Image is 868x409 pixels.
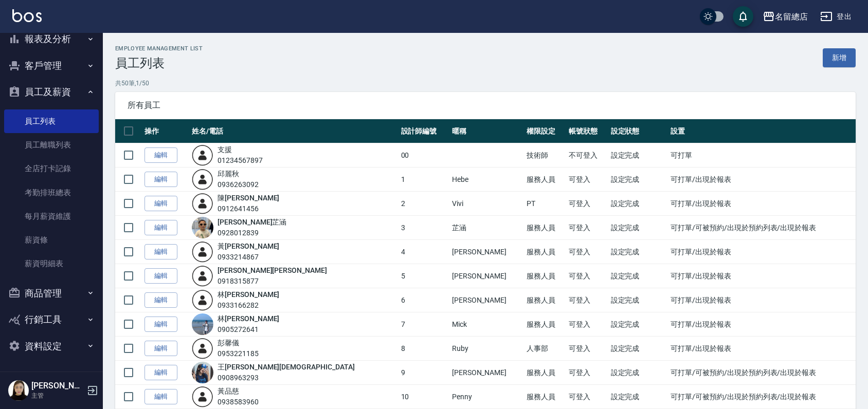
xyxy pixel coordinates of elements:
[524,168,566,192] td: 服務人員
[31,381,84,391] h5: [PERSON_NAME]
[4,79,99,105] button: 員工及薪資
[399,337,449,361] td: 8
[218,266,327,274] a: [PERSON_NAME][PERSON_NAME]
[115,56,203,70] h3: 員工列表
[399,143,449,168] td: 00
[218,155,262,166] div: 01234567897
[449,119,524,143] th: 暱稱
[668,216,856,240] td: 可打單/可被預約/出現於預約列表/出現於報表
[566,240,608,264] td: 可登入
[566,361,608,385] td: 可登入
[4,228,99,252] a: 薪資條
[775,10,808,23] div: 名留總店
[608,168,668,192] td: 設定完成
[4,109,99,133] a: 員工列表
[608,312,668,337] td: 設定完成
[608,361,668,385] td: 設定完成
[144,389,177,405] a: 編輯
[144,341,177,357] a: 編輯
[218,363,354,371] a: 王[PERSON_NAME][DEMOGRAPHIC_DATA]
[192,217,213,238] img: avatar.jpeg
[218,218,286,226] a: [PERSON_NAME]芷涵
[192,313,213,335] img: avatar.jpeg
[218,203,279,214] div: 0912641456
[816,7,856,26] button: 登出
[668,361,856,385] td: 可打單/可被預約/出現於預約列表/出現於報表
[668,264,856,288] td: 可打單/出現於報表
[115,45,203,52] h2: Employee Management List
[566,168,608,192] td: 可登入
[449,312,524,337] td: Mick
[218,314,279,323] a: 林[PERSON_NAME]
[668,143,856,168] td: 可打單
[4,306,99,333] button: 行銷工具
[608,216,668,240] td: 設定完成
[189,119,398,143] th: 姓名/電話
[218,387,239,395] a: 黃品慈
[524,216,566,240] td: 服務人員
[449,361,524,385] td: [PERSON_NAME]
[524,143,566,168] td: 技術師
[144,244,177,260] a: 編輯
[192,144,213,166] img: user-login-man-human-body-mobile-person-512.png
[566,192,608,216] td: 可登入
[524,264,566,288] td: 服務人員
[524,288,566,312] td: 服務人員
[524,337,566,361] td: 人事部
[192,386,213,407] img: user-login-man-human-body-mobile-person-512.png
[399,216,449,240] td: 3
[192,169,213,190] img: user-login-man-human-body-mobile-person-512.png
[144,365,177,381] a: 編輯
[449,337,524,361] td: Ruby
[668,192,856,216] td: 可打單/出現於報表
[399,288,449,312] td: 6
[399,240,449,264] td: 4
[449,264,524,288] td: [PERSON_NAME]
[399,385,449,409] td: 10
[218,373,354,383] div: 0908963293
[4,280,99,307] button: 商品管理
[449,385,524,409] td: Penny
[115,79,856,88] p: 共 50 筆, 1 / 50
[758,6,812,27] button: 名留總店
[12,9,42,22] img: Logo
[128,100,843,110] span: 所有員工
[524,240,566,264] td: 服務人員
[668,168,856,192] td: 可打單/出現於報表
[218,300,279,311] div: 0933166282
[399,312,449,337] td: 7
[218,339,239,347] a: 彭馨儀
[449,240,524,264] td: [PERSON_NAME]
[192,241,213,263] img: user-login-man-human-body-mobile-person-512.png
[566,264,608,288] td: 可登入
[218,252,279,263] div: 0933214867
[218,194,279,202] a: 陳[PERSON_NAME]
[608,143,668,168] td: 設定完成
[192,289,213,311] img: user-login-man-human-body-mobile-person-512.png
[608,192,668,216] td: 設定完成
[608,337,668,361] td: 設定完成
[668,240,856,264] td: 可打單/出現於報表
[823,48,856,67] a: 新增
[4,133,99,157] a: 員工離職列表
[449,216,524,240] td: 芷涵
[449,288,524,312] td: [PERSON_NAME]
[399,192,449,216] td: 2
[218,145,232,154] a: 支援
[608,288,668,312] td: 設定完成
[144,292,177,308] a: 編輯
[524,361,566,385] td: 服務人員
[399,361,449,385] td: 9
[668,337,856,361] td: 可打單/出現於報表
[142,119,189,143] th: 操作
[218,397,259,407] div: 0938583960
[524,119,566,143] th: 權限設定
[218,348,259,359] div: 0953221185
[399,264,449,288] td: 5
[144,317,177,332] a: 編輯
[218,290,279,299] a: 林[PERSON_NAME]
[608,119,668,143] th: 設定狀態
[144,147,177,163] a: 編輯
[399,119,449,143] th: 設計師編號
[566,216,608,240] td: 可登入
